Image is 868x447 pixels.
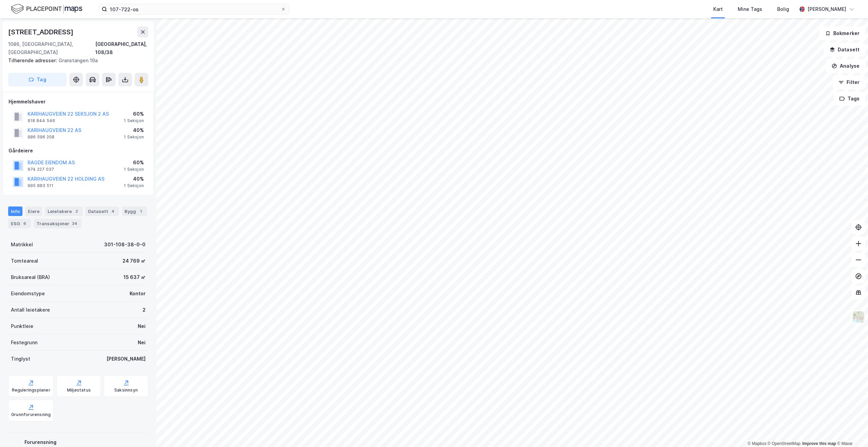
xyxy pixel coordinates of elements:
div: ESG [8,219,31,228]
div: Nei [138,322,146,330]
div: Reguleringsplaner [12,387,50,393]
div: [PERSON_NAME] [106,355,146,363]
div: 60% [124,110,144,118]
div: 995 883 511 [28,183,53,188]
div: Antall leietakere [11,306,50,314]
div: Festegrunn [11,338,37,347]
div: Transaksjoner [34,219,81,228]
img: Z [852,311,865,324]
div: 6 [21,220,28,227]
a: Improve this map [802,441,836,446]
div: 15 637 ㎡ [123,273,146,281]
div: Datasett [85,206,119,216]
div: 2 [143,306,146,314]
button: Datasett [824,43,865,56]
div: 40% [124,175,144,183]
div: 34 [71,220,79,227]
button: Filter [833,76,865,89]
button: Bokmerker [819,27,865,40]
div: 1086, [GEOGRAPHIC_DATA], [GEOGRAPHIC_DATA] [8,40,95,56]
div: 1 Seksjon [124,134,144,140]
div: Gårdeiere [9,147,148,155]
div: Punktleie [11,322,33,330]
div: Hjemmelshaver [9,98,148,106]
div: Kontor [130,289,146,298]
div: 301-108-38-0-0 [104,241,146,249]
div: Bolig [777,5,789,13]
div: 24 769 ㎡ [122,257,146,265]
a: OpenStreetMap [768,441,801,446]
div: 4 [110,208,116,215]
div: 40% [124,126,144,134]
button: Tag [8,73,67,86]
div: Info [8,206,22,216]
div: Tomteareal [11,257,38,265]
div: Bygg [122,206,147,216]
div: 974 227 037 [28,167,54,172]
div: Eiendomstype [11,289,45,298]
div: Saksinnsyn [114,387,138,393]
button: Tags [834,92,865,105]
div: 1 Seksjon [124,183,144,188]
div: Mine Tags [738,5,762,13]
div: [STREET_ADDRESS] [8,27,75,37]
div: Forurensning [24,438,146,446]
a: Mapbox [748,441,766,446]
div: 1 Seksjon [124,118,144,123]
span: Tilhørende adresser: [8,57,59,63]
div: [PERSON_NAME] [807,5,846,13]
div: [GEOGRAPHIC_DATA], 108/38 [95,40,148,56]
img: logo.f888ab2527a4732fd821a326f86c7f29.svg [11,3,82,15]
div: Granstangen 19a [8,56,143,65]
div: Kontrollprogram for chat [834,414,868,447]
div: 60% [124,159,144,167]
div: Tinglyst [11,355,30,363]
div: 2 [73,208,80,215]
div: 1 [137,208,144,215]
input: Søk på adresse, matrikkel, gårdeiere, leietakere eller personer [107,4,281,14]
div: Kart [713,5,723,13]
div: Grunnforurensning [11,412,51,417]
div: Matrikkel [11,241,33,249]
div: Bruksareal (BRA) [11,273,50,281]
iframe: Chat Widget [834,414,868,447]
div: Miljøstatus [67,387,91,393]
div: Eiere [25,206,42,216]
div: Leietakere [45,206,83,216]
div: 1 Seksjon [124,167,144,172]
div: 918 844 546 [28,118,55,123]
div: 986 596 208 [28,134,54,140]
button: Analyse [826,59,865,73]
div: Nei [138,338,146,347]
